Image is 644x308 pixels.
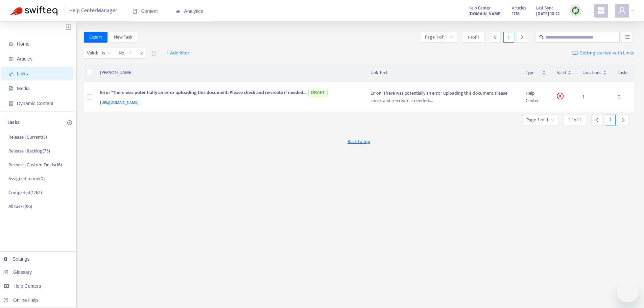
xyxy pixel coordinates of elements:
span: home [9,42,14,46]
img: image-link [572,50,578,56]
span: plus-circle [67,120,72,125]
span: link [9,71,14,76]
span: Back to top [348,138,370,145]
span: appstore [597,6,605,15]
div: Help Center [526,90,546,104]
span: [URL][DOMAIN_NAME] [100,99,139,106]
span: search [539,35,544,40]
span: Articles [512,4,526,12]
span: Home [17,41,29,47]
span: Links [17,71,28,76]
span: Help Center Manager [69,4,117,17]
div: 1 [503,32,514,43]
button: unordered-list [622,32,633,43]
span: area-chart [175,9,180,14]
span: 1 - 1 of 1 [468,34,479,41]
span: Locations [582,69,601,76]
span: left [594,118,599,122]
span: Type [526,69,541,76]
button: New Task [109,32,138,43]
span: Valid : [84,48,99,58]
p: Assigned to me ( 0 ) [8,175,45,182]
td: 1 [577,82,612,112]
p: All tasks ( 96 ) [8,203,32,210]
th: Tasks [612,64,634,82]
span: Dynamic Content [17,101,53,106]
span: Media [17,86,30,91]
p: Release | Backlog ( 75 ) [8,147,50,155]
span: Getting started with Links [579,49,634,57]
strong: [DATE] 10:22 [536,10,559,18]
span: New Task [114,33,133,41]
iframe: Button to launch messaging window [617,281,639,303]
th: Locations [577,64,612,82]
th: Type [520,64,551,82]
strong: 1716 [512,10,520,18]
span: close-circle [557,93,564,99]
span: right [621,118,626,122]
span: unordered-list [625,34,630,39]
span: Valid [557,69,566,76]
span: No [119,48,133,58]
span: container [9,101,14,106]
th: Valid [551,64,577,82]
img: Swifteq [10,6,57,16]
div: Error "There was potentially an error uploading this document. Please check and re-create if need... [371,90,515,104]
span: Articles [17,56,32,62]
th: Link Text [365,64,521,82]
span: Analytics [175,8,203,14]
span: left [493,35,498,40]
span: + Add filter [166,49,190,57]
p: Completed ( 1262 ) [8,189,42,196]
p: Release | Custom Fields ( 16 ) [8,161,62,168]
p: Tasks [7,119,20,127]
a: Glossary [3,269,32,275]
span: Last Sync [536,4,553,12]
div: 1 [605,115,616,125]
span: 1 - 1 of 1 [569,116,581,123]
span: account-book [9,56,14,61]
a: Settings [3,256,30,262]
span: delete [151,51,156,56]
th: [PERSON_NAME] [95,64,365,82]
img: sync.dc5367851b00ba804db3.png [571,6,580,15]
a: Getting started with Links [572,48,634,58]
span: Help Center [469,4,491,12]
span: DRAFT [308,89,328,96]
span: user [618,6,626,15]
span: file-image [9,86,14,91]
a: Online Help [3,298,38,303]
span: Help Centers [14,283,41,289]
span: Content [133,8,158,14]
td: 0 [612,82,634,112]
div: Error "There was potentially an error uploading this document. Please check and re-create if need... [100,88,357,99]
button: + Add filter [161,48,195,58]
button: Export [84,32,108,43]
p: Release | Current ( 5 ) [8,134,47,141]
span: right [520,35,524,40]
span: is [102,48,111,58]
a: [DOMAIN_NAME] [469,10,502,18]
span: close [137,49,146,57]
span: Export [89,33,102,41]
span: book [133,9,137,14]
